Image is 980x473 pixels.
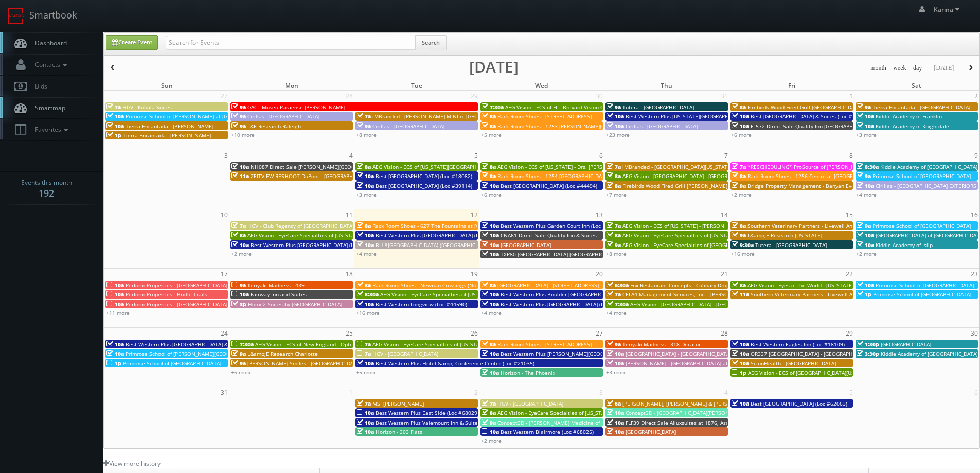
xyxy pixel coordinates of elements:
span: Sun [161,81,173,90]
span: 10a [732,350,749,357]
a: +3 more [856,131,877,138]
span: 10a [732,122,749,130]
span: 10a [106,113,124,120]
span: Perform Properties - [GEOGRAPHIC_DATA] [126,301,227,308]
span: Firebirds Wood Fired Grill [GEOGRAPHIC_DATA] [747,103,862,111]
span: Primrose School of [GEOGRAPHIC_DATA] [873,291,971,298]
span: 10a [482,222,499,230]
span: 10a [607,419,624,426]
span: Tue [411,81,422,90]
span: AEG Vision - ECS of [US_STATE][GEOGRAPHIC_DATA] [372,163,498,170]
span: FL572 Direct Sale Quality Inn [GEOGRAPHIC_DATA] North I-75 [751,122,901,130]
span: 14 [720,209,729,220]
span: 10a [106,301,124,308]
span: Best Western Plus Hotel &amp; Conference Center (Loc #21035) [376,360,534,367]
span: Tierra Encantada - [PERSON_NAME] [123,132,211,139]
span: 8a [482,341,496,348]
span: 9a [857,103,871,111]
span: 10a [732,360,749,367]
span: 9a [357,122,371,130]
span: GAC - Museu Paraense [PERSON_NAME] [247,103,345,111]
h2: [DATE] [469,62,519,72]
span: 19 [470,269,479,279]
span: 9 [973,150,979,161]
span: 10a [482,251,499,258]
span: 7 [723,150,729,161]
a: +3 more [606,369,627,376]
span: 8a [231,232,246,239]
span: 27 [220,91,229,101]
span: 8a [482,172,496,180]
a: +8 more [356,131,377,138]
span: 17 [220,269,229,279]
span: 7a [607,222,621,230]
span: FLF39 Direct Sale Alluxsuites at 1876, Ascend Hotel Collection [626,419,779,426]
span: Tutera - [GEOGRAPHIC_DATA] [755,241,827,249]
span: AEG Vision - ECS of [US_STATE] - [PERSON_NAME] EyeCare - [GEOGRAPHIC_DATA] ([GEOGRAPHIC_DATA]) [622,222,875,230]
a: +2 more [231,250,252,257]
span: 10a [357,428,374,435]
span: Best Western Plus [GEOGRAPHIC_DATA] (Loc #11187) [501,301,631,308]
span: [GEOGRAPHIC_DATA] - [GEOGRAPHIC_DATA] [626,350,731,357]
span: 4 [348,150,354,161]
span: 10a [106,291,124,298]
span: 10a [482,428,499,435]
span: Fri [788,81,795,90]
span: Karina [934,5,963,14]
span: 9a [607,103,621,111]
span: Bridge Property Management - Banyan Everton [747,182,865,189]
span: TXP80 [GEOGRAPHIC_DATA] [GEOGRAPHIC_DATA] [501,251,620,258]
span: 9a [607,241,621,249]
span: Best Western Plus Boulder [GEOGRAPHIC_DATA] (Loc #06179) [501,291,652,298]
span: Southern Veterinary Partners - Livewell Animal Urgent Care of [PERSON_NAME] [747,222,943,230]
span: HGV - Club Regency of [GEOGRAPHIC_DATA] [247,222,354,230]
span: [GEOGRAPHIC_DATA] [626,428,676,435]
span: Cirillas - [GEOGRAPHIC_DATA] [626,122,698,130]
span: 30 [595,91,604,101]
button: day [910,62,926,75]
span: 9a [607,341,621,348]
span: Tierra Encantada - [GEOGRAPHIC_DATA] [872,103,970,111]
span: AEG Vision - [GEOGRAPHIC_DATA] - [GEOGRAPHIC_DATA] [622,172,759,180]
span: 10a [482,241,499,249]
span: Best [GEOGRAPHIC_DATA] (Loc #62063) [751,400,847,407]
span: 8a [357,222,371,230]
span: 1p [732,369,746,376]
span: 3 [223,150,229,161]
span: 10a [607,360,624,367]
button: month [867,62,890,75]
a: +3 more [356,191,377,198]
span: 24 [220,328,229,339]
span: AEG Vision - EyeCare Specialties of [GEOGRAPHIC_DATA] - Medfield Eye Associates [622,241,825,249]
span: [GEOGRAPHIC_DATA] [881,341,931,348]
a: +11 more [106,309,130,317]
span: Perform Properties - Bridle Trails [126,291,207,298]
button: [DATE] [930,62,957,75]
span: AEG Vision - ECS of FL - Brevard Vision Care - [PERSON_NAME] [505,103,657,111]
span: 8a [482,282,496,289]
span: 9:30a [732,241,754,249]
span: 6:30a [607,282,629,289]
span: 10a [357,232,374,239]
span: 29 [470,91,479,101]
span: 15 [845,209,854,220]
span: Primrose School of [PERSON_NAME][GEOGRAPHIC_DATA] [126,350,264,357]
span: Rack Room Shoes - 1253 [PERSON_NAME][GEOGRAPHIC_DATA] [497,122,650,130]
span: Sat [912,81,921,90]
span: 9a [482,419,496,426]
span: 9a [231,113,246,120]
span: Fox Restaurant Concepts - Culinary Dropout [630,282,738,289]
span: HGV - [GEOGRAPHIC_DATA] [372,350,438,357]
span: Home2 Suites by [GEOGRAPHIC_DATA] [248,301,342,308]
a: +4 more [481,309,502,317]
span: Southern Veterinary Partners - Livewell Animal Urgent Care of Goodyear [751,291,929,298]
span: 8a [482,163,496,170]
span: AEG Vision - ECS of New England - OptomEyes Health – [GEOGRAPHIC_DATA] [255,341,443,348]
span: 8a [732,103,746,111]
span: 10a [357,301,374,308]
span: 8a [482,113,496,120]
span: Best [GEOGRAPHIC_DATA] (Loc #44494) [501,182,597,189]
span: 8 [848,150,854,161]
span: 10a [607,409,624,416]
span: Primrose School of [GEOGRAPHIC_DATA] [876,282,974,289]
